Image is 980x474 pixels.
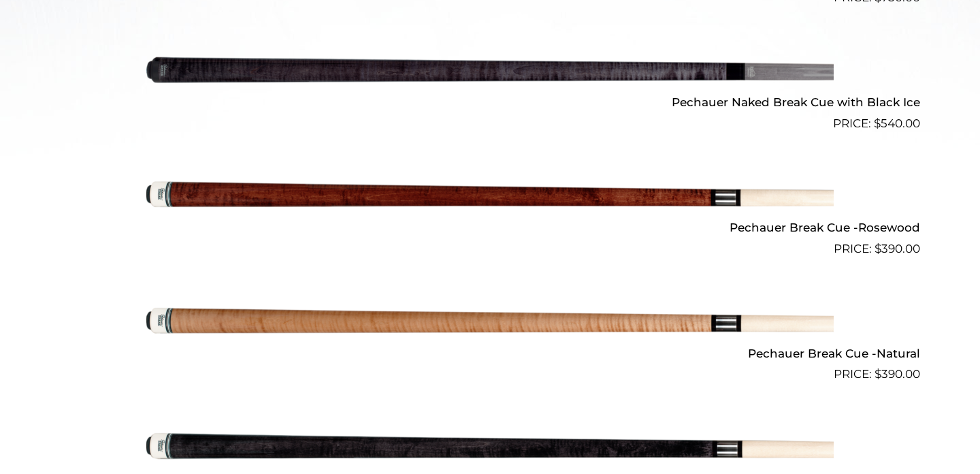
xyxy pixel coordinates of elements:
[875,242,920,255] bdi: 390.00
[60,215,920,240] h2: Pechauer Break Cue -Rosewood
[60,264,920,383] a: Pechauer Break Cue -Natural $390.00
[146,138,834,253] img: Pechauer Break Cue -Rosewood
[60,12,920,132] a: Pechauer Naked Break Cue with Black Ice $540.00
[60,89,920,114] h2: Pechauer Naked Break Cue with Black Ice
[146,12,834,127] img: Pechauer Naked Break Cue with Black Ice
[874,116,920,130] bdi: 540.00
[60,138,920,258] a: Pechauer Break Cue -Rosewood $390.00
[874,116,881,130] span: $
[875,242,881,255] span: $
[60,341,920,366] h2: Pechauer Break Cue -Natural
[146,264,834,378] img: Pechauer Break Cue -Natural
[875,367,920,381] bdi: 390.00
[875,367,881,381] span: $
